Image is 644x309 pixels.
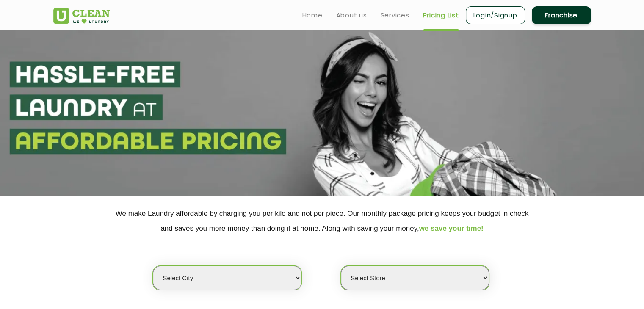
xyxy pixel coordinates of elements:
a: Services [381,10,409,20]
a: Login/Signup [466,6,525,24]
a: Pricing List [423,10,459,20]
span: we save your time! [419,224,484,232]
a: Franchise [532,6,591,24]
p: We make Laundry affordable by charging you per kilo and not per piece. Our monthly package pricin... [53,206,591,236]
a: Home [302,10,323,20]
a: About us [336,10,367,20]
img: UClean Laundry and Dry Cleaning [53,8,110,24]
